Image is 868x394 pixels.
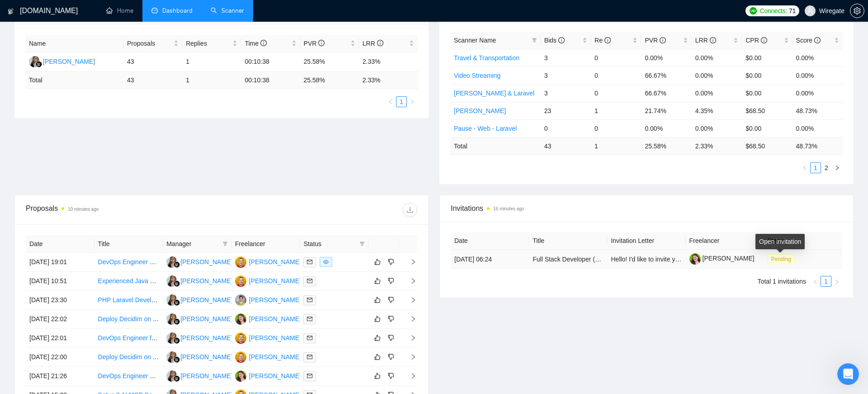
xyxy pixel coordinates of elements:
button: left [810,276,821,287]
img: gigradar-bm.png [174,375,180,382]
td: Total [450,137,541,155]
td: DevOps Engineer Needed to Set Up and Optimize Infrastructure (Node.js + Next.js + Cloudways) [94,253,163,272]
li: 1 [810,162,821,173]
span: dislike [388,372,394,380]
span: right [403,335,416,341]
span: right [403,316,416,322]
button: like [372,332,383,343]
th: Manager [163,235,231,253]
time: 16 minutes ago [493,206,524,211]
span: Manager [166,239,219,249]
th: Freelancer [686,232,764,250]
td: $0.00 [742,119,792,137]
td: DevOps Engineer for Modern Tech Stack Deployment [94,329,163,348]
div: [PERSON_NAME] [249,333,301,343]
a: 1 [811,163,821,173]
a: 2 [821,163,831,173]
th: Name [25,35,123,52]
span: PVR [645,37,666,44]
span: Connects: [760,6,787,16]
th: Title [529,232,607,250]
li: 1 [396,96,407,107]
a: homeHome [106,7,133,14]
div: [PERSON_NAME] [249,352,301,362]
button: right [831,276,842,287]
span: Proposals [127,38,172,48]
button: like [372,275,383,286]
a: [PERSON_NAME] & Laravel [454,90,534,97]
td: Full Stack Developer (Laravel, React/Next.js) for fixing calculation on private SaaS [529,250,607,269]
td: 0.00% [641,49,691,66]
button: dislike [386,294,396,305]
th: Freelancer [231,235,300,253]
span: dislike [388,353,394,361]
td: 4.35% [692,102,742,119]
span: dislike [388,277,394,285]
span: user [807,8,813,14]
span: right [403,354,416,360]
img: gigradar-bm.png [174,299,180,306]
td: Total [25,71,123,89]
button: like [372,256,383,267]
span: like [374,315,381,323]
th: Title [94,235,163,253]
img: GA [166,351,178,363]
span: Score [796,37,821,44]
th: Status [764,232,842,250]
li: Next Page [831,276,842,287]
span: info-circle [318,40,325,46]
span: right [403,259,416,265]
td: 0.00% [793,84,843,102]
button: like [372,294,383,305]
span: info-circle [377,40,383,46]
a: DevOps Engineer for Modern Tech Stack Deployment [98,334,249,342]
span: eye [323,259,329,265]
span: info-circle [761,37,767,43]
li: Previous Page [385,96,396,107]
img: MS [235,370,246,382]
th: Proposals [123,35,182,52]
th: Date [26,235,94,253]
a: GA[PERSON_NAME] [166,315,232,322]
td: 48.73 % [793,137,843,155]
a: Deploy Decidim on AWS for Testing [98,353,198,361]
td: $68.50 [742,102,792,119]
button: left [799,162,810,173]
li: 2 [821,162,832,173]
img: MS [235,275,246,287]
a: GA[PERSON_NAME] [29,57,95,65]
span: right [403,297,416,303]
span: info-circle [260,40,267,46]
td: 1 [182,71,241,89]
td: 0 [591,66,641,84]
img: GA [166,313,178,325]
a: MS[PERSON_NAME] [235,258,301,265]
td: 3 [541,66,591,84]
td: 25.58% [300,52,359,71]
a: 1 [821,276,831,286]
li: Next Page [832,162,843,173]
span: CPR [745,37,767,44]
img: MS [235,313,246,325]
button: dislike [386,275,396,286]
span: 71 [789,6,796,16]
span: Re [594,37,611,44]
td: Experienced Java Backend Developer (Spring Boot, PostgreSQL) – eHealth Project [94,272,163,291]
td: Deploy Decidim on AWS for Testing [94,310,163,329]
span: Status [303,239,356,249]
img: MS [235,332,246,344]
td: 0.00% [692,66,742,84]
td: 1 [591,137,641,155]
td: 23 [541,102,591,119]
a: GA[PERSON_NAME] [166,334,232,341]
span: Invitations [451,203,842,214]
td: 2.33% [359,52,418,71]
img: gigradar-bm.png [174,318,180,325]
a: MS[PERSON_NAME] [235,372,301,379]
td: 3 [541,84,591,102]
span: Time [245,40,266,47]
span: mail [307,278,312,284]
span: LRR [363,40,383,47]
th: Date [451,232,529,250]
div: [PERSON_NAME] [43,57,95,66]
